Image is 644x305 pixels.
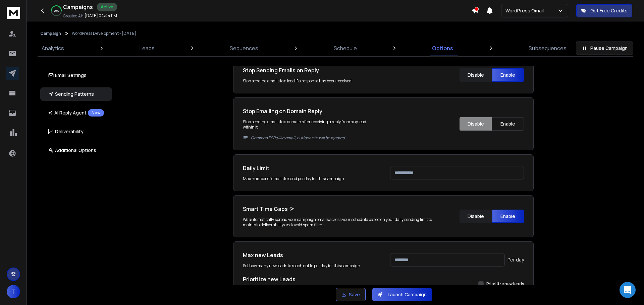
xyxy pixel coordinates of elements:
[330,40,361,56] a: Schedule
[576,42,633,55] button: Pause Campaign
[243,66,377,74] h1: Stop Sending Emails on Reply
[54,9,59,13] p: 50 %
[7,285,20,298] button: T
[529,44,567,52] p: Subsequences
[40,69,112,82] button: Email Settings
[590,7,628,14] p: Get Free Credits
[230,44,258,52] p: Sequences
[72,31,136,36] p: WordPress Development - [DATE]
[136,40,159,56] a: Leads
[428,40,457,56] a: Options
[97,3,117,11] div: Active
[334,44,357,52] p: Schedule
[42,44,64,52] p: Analytics
[48,72,87,79] p: Email Settings
[620,282,636,298] div: Open Intercom Messenger
[63,13,83,19] p: Created At:
[525,40,571,56] a: Subsequences
[505,7,546,14] p: WordPress Gmail
[40,31,61,36] button: Campaign
[38,40,68,56] a: Analytics
[576,4,632,17] button: Get Free Credits
[460,68,492,82] button: Disable
[63,3,93,11] h1: Campaigns
[492,68,524,82] button: Enable
[226,40,262,56] a: Sequences
[140,44,155,52] p: Leads
[85,13,117,18] p: [DATE] 04:44 PM
[432,44,453,52] p: Options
